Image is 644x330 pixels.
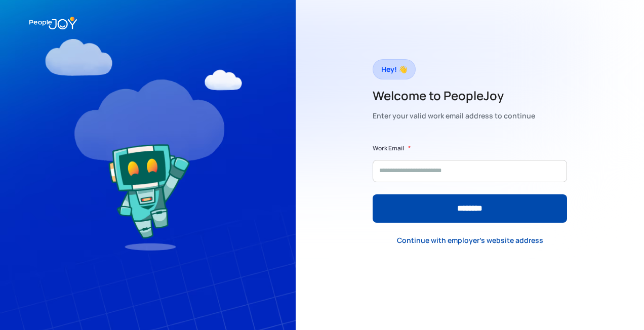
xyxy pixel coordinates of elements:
[373,88,535,104] h2: Welcome to PeopleJoy
[373,143,567,223] form: Form
[381,62,407,76] div: Hey! 👋
[373,109,535,123] div: Enter your valid work email address to continue
[373,143,404,153] label: Work Email
[397,235,543,245] div: Continue with employer's website address
[389,230,551,251] a: Continue with employer's website address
